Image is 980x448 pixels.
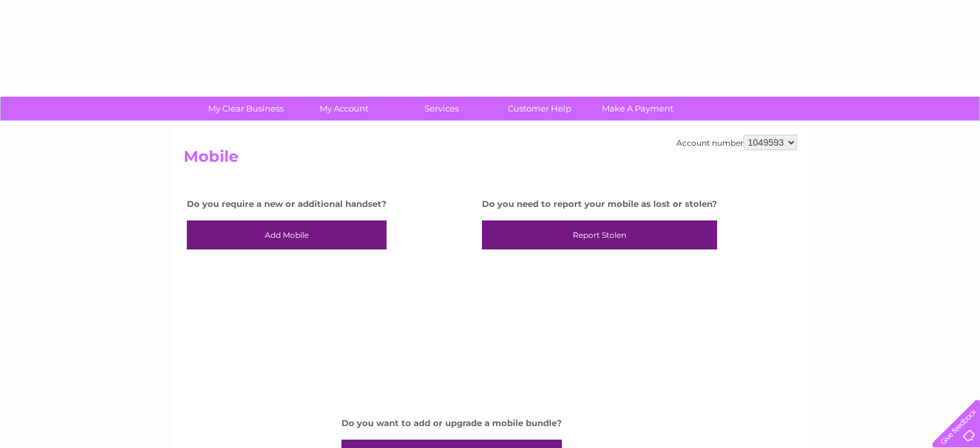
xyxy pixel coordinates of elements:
h4: Do you require a new or additional handset? [187,199,387,209]
a: Services [389,97,495,121]
h4: Do you need to report your mobile as lost or stolen? [482,199,717,209]
a: Report Stolen [482,220,717,250]
div: Account number [677,135,797,150]
a: Make A Payment [584,97,691,121]
a: Customer Help [486,97,593,121]
a: Add Mobile [187,220,387,250]
h2: Mobile [184,148,797,172]
h4: Do you want to add or upgrade a mobile bundle? [341,418,562,428]
a: My Account [291,97,397,121]
a: My Clear Business [193,97,299,121]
